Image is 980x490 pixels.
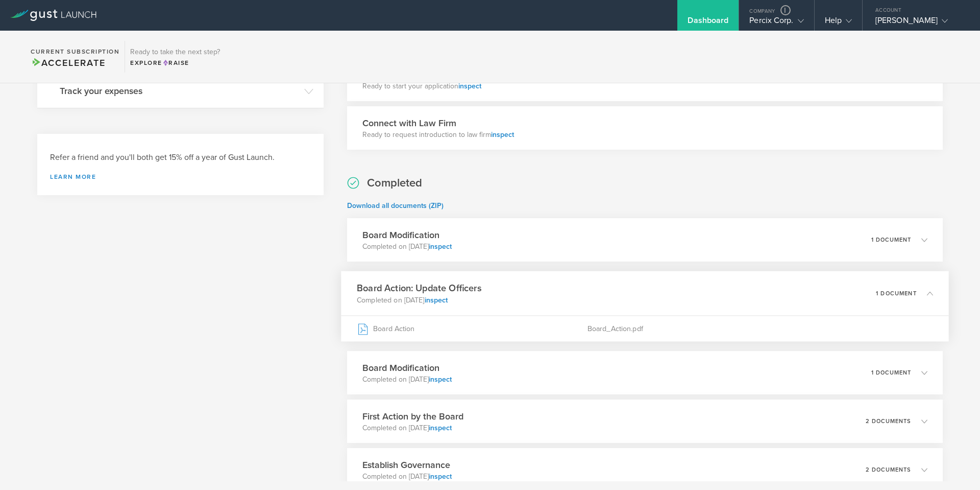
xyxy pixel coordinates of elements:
h3: Connect with Law Firm [362,116,514,130]
h2: Current Subscription [31,49,119,55]
p: Completed on [DATE] [362,472,452,482]
h3: Board Modification [362,228,452,242]
h2: Completed [367,176,422,191]
a: Download all documents (ZIP) [347,201,444,210]
h3: First Action by the Board [362,410,463,423]
div: Percix Corp. [749,15,803,31]
span: Accelerate [31,57,105,68]
p: Completed on [DATE] [357,295,481,305]
a: inspect [429,375,452,384]
h3: Board Action: Update Officers [357,282,481,295]
p: 2 documents [866,418,911,424]
p: Ready to request introduction to law firm [362,130,514,140]
h3: Refer a friend and you'll both get 15% off a year of Gust Launch. [50,152,311,164]
a: inspect [491,130,514,139]
p: Completed on [DATE] [362,423,463,433]
h3: Track your expenses [60,84,299,98]
p: 1 document [876,290,917,296]
p: Ready to start your application [362,81,528,91]
a: Learn more [50,174,311,180]
p: 1 document [871,370,911,376]
div: Board Action [357,316,587,341]
h3: Establish Governance [362,458,452,472]
a: inspect [429,242,452,251]
h3: Ready to take the next step? [130,49,220,56]
h3: Board Modification [362,361,452,375]
p: Completed on [DATE] [362,242,452,252]
p: Completed on [DATE] [362,375,452,385]
div: Help [825,15,852,31]
span: Raise [162,59,189,66]
div: Dashboard [688,15,728,31]
p: 1 document [871,237,911,243]
div: Ready to take the next step?ExploreRaise [125,41,225,73]
iframe: Chat Widget [929,441,980,490]
a: inspect [429,424,452,432]
div: Board_Action.pdf [587,316,933,341]
div: [PERSON_NAME] [875,15,962,31]
a: inspect [424,295,448,304]
div: Explore [130,58,220,67]
a: inspect [429,472,452,481]
a: inspect [458,82,481,90]
p: 2 documents [866,467,911,473]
